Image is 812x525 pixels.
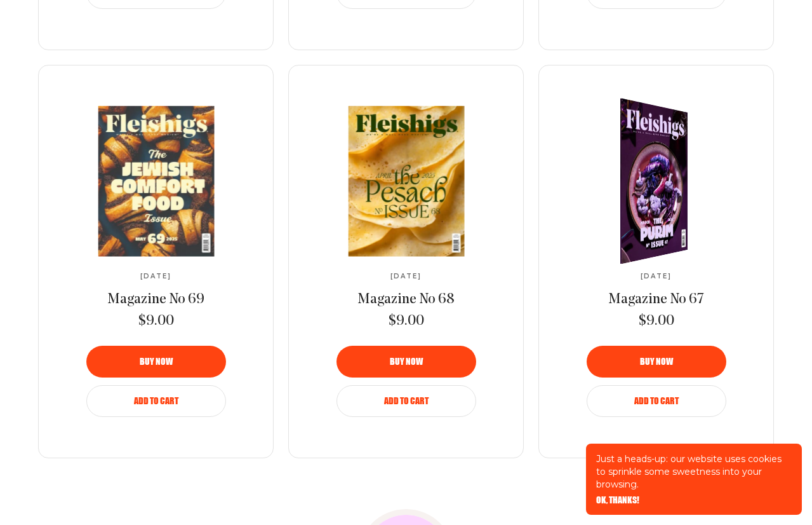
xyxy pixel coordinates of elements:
[640,357,673,366] span: Buy now
[608,290,704,310] a: Magazine No 67
[587,385,726,417] button: Add to Cart
[357,292,455,307] span: Magazine No 68
[300,106,512,256] a: Magazine No 68Magazine No 68
[384,397,429,406] span: Add to Cart
[634,397,679,406] span: Add to Cart
[134,397,178,406] span: Add to Cart
[550,106,762,256] a: Magazine No 67Magazine No 67
[336,346,476,378] button: Buy now
[86,385,226,417] button: Add to Cart
[390,357,423,366] span: Buy now
[596,453,792,491] p: Just a heads-up: our website uses cookies to sprinkle some sweetness into your browsing.
[140,357,173,366] span: Buy now
[585,90,709,271] img: Magazine No 67
[587,346,726,378] button: Buy now
[336,385,476,417] button: Add to Cart
[107,292,204,307] span: Magazine No 69
[639,312,674,331] span: $9.00
[596,496,639,505] button: OK, THANKS!
[50,106,262,256] img: Magazine No 69
[389,312,424,331] span: $9.00
[357,290,455,310] a: Magazine No 68
[107,290,204,310] a: Magazine No 69
[390,273,422,280] span: [DATE]
[138,312,174,331] span: $9.00
[300,106,512,256] img: Magazine No 68
[86,346,226,378] button: Buy now
[608,292,704,307] span: Magazine No 67
[641,273,672,280] span: [DATE]
[50,106,262,256] a: Magazine No 69Magazine No 69
[140,273,171,280] span: [DATE]
[583,90,707,271] img: Magazine No 67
